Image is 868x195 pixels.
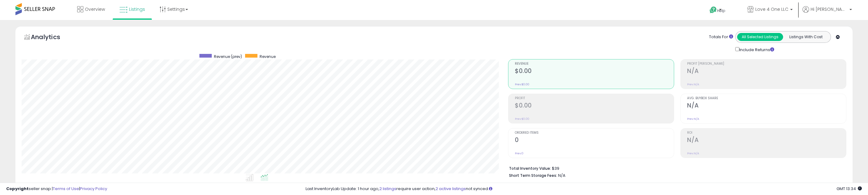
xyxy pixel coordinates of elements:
span: Revenue [515,62,674,66]
h2: $0.00 [515,102,674,110]
i: Get Help [709,6,717,14]
a: Terms of Use [53,186,79,192]
b: Short Term Storage Fees: [509,173,557,178]
b: Total Inventory Value: [509,166,551,171]
div: seller snap | | [6,186,107,192]
h2: N/A [687,102,846,110]
span: Profit [515,97,674,100]
small: Prev: $0.00 [515,117,529,121]
span: Overview [85,6,105,12]
h2: N/A [687,67,846,76]
span: Profit [PERSON_NAME] [687,62,846,66]
a: Privacy Policy [80,186,107,192]
small: Prev: $0.00 [515,83,529,86]
h5: Analytics [31,33,72,43]
h2: 0 [515,136,674,145]
strong: Copyright [6,186,29,192]
div: Totals For [709,34,733,40]
span: Hi [PERSON_NAME] [811,6,848,12]
span: N/A [558,173,565,178]
h2: $0.00 [515,67,674,76]
span: Love 4 One LLC [755,6,788,12]
button: Listings With Cost [783,33,829,41]
div: Include Returns [731,46,782,53]
span: Help [717,8,725,13]
a: 2 listings [379,186,396,192]
button: All Selected Listings [737,33,783,41]
small: Prev: N/A [687,117,699,121]
h2: N/A [687,136,846,145]
span: Listings [129,6,145,12]
span: Avg. Buybox Share [687,97,846,100]
a: Help [705,2,737,20]
div: Last InventoryLab Update: 1 hour ago, require user action, not synced. [306,186,862,192]
small: Prev: N/A [687,83,699,86]
span: ROI [687,131,846,135]
a: Hi [PERSON_NAME] [803,6,852,20]
span: Revenue (prev) [214,54,242,59]
span: 2025-08-12 13:34 GMT [837,186,862,192]
small: Prev: N/A [687,152,699,155]
span: Revenue [260,54,276,59]
small: Prev: 0 [515,152,524,155]
span: Ordered Items [515,131,674,135]
li: $39 [509,164,842,172]
a: 2 active listings [436,186,466,192]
